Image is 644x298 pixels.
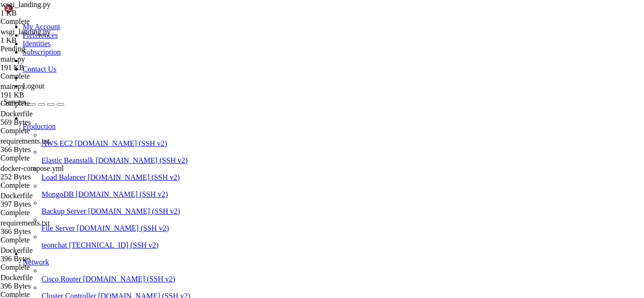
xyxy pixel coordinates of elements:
[4,122,521,129] x-row: Expanded Security Maintenance for Applications is not enabled.
[0,0,50,8] span: wsgi_landing.py
[0,192,88,209] span: Dockerfile
[0,17,88,26] div: Complete
[4,188,521,195] x-row: root@teonchat:~# cd meuapp
[0,246,33,254] span: Dockerfile
[4,155,521,162] x-row: Learn more about enabling ESM Apps service at [URL][DOMAIN_NAME]
[0,9,88,17] div: 1 KB
[0,274,88,290] span: Dockerfile
[0,72,88,81] div: Complete
[0,99,88,108] div: Complete
[0,110,88,127] span: Dockerfile
[0,246,88,263] span: Dockerfile
[0,173,88,181] div: 252 Bytes
[0,154,88,162] div: Complete
[0,181,88,190] div: Complete
[0,164,88,181] span: docker-compose.yml
[4,63,521,70] x-row: Usage of /: 44.0% of 37.23GB Users logged in: 0
[4,24,521,30] x-row: * Management: [URL][DOMAIN_NAME]
[0,127,88,135] div: Complete
[0,219,50,227] span: requirements.txt
[0,45,88,53] div: Pending
[0,282,88,290] div: 396 Bytes
[0,137,50,145] span: requirements.txt
[4,43,521,50] x-row: System information as of [DATE]
[4,89,521,96] x-row: * Strictly confined Kubernetes makes edge and IoT secure. Learn how MicroK8s
[0,236,88,244] div: Complete
[0,209,88,217] div: Complete
[0,36,88,45] div: 1 KB
[0,28,50,36] span: wsgi_landing.py
[85,195,89,201] div: (24, 29)
[4,149,521,155] x-row: 1 additional security update can be applied with ESM Apps.
[4,56,521,63] x-row: System load: 0.0 Processes: 128
[0,118,88,127] div: 569 Bytes
[0,64,88,72] div: 191 KB
[4,76,521,83] x-row: Swap usage: 0% IPv6 address for eth0: [TECHNICAL_ID]
[0,263,88,272] div: Complete
[4,175,521,182] x-row: *** System restart required ***
[0,28,88,45] span: wsgi_landing.py
[0,145,88,154] div: 366 Bytes
[4,30,521,37] x-row: * Support: [URL][DOMAIN_NAME]
[0,200,88,209] div: 397 Bytes
[0,0,88,17] span: wsgi_landing.py
[4,182,521,188] x-row: Last login: [DATE] from [TECHNICAL_ID]
[0,82,25,90] span: main.py
[0,255,88,263] div: 396 Bytes
[4,136,521,142] x-row: 0 updates can be applied immediately.
[4,96,521,103] x-row: just raised the bar for easy, resilient and secure K8s cluster deployment.
[0,55,25,63] span: main.py
[0,82,88,99] span: main.py
[0,219,88,236] span: requirements.txt
[0,164,64,172] span: docker-compose.yml
[0,192,33,200] span: Dockerfile
[4,70,521,76] x-row: Memory usage: 19% IPv4 address for eth0: [TECHNICAL_ID]
[0,137,88,154] span: requirements.txt
[0,91,88,99] div: 191 KB
[4,17,521,24] x-row: * Documentation: [URL][DOMAIN_NAME]
[0,55,88,72] span: main.py
[4,4,521,10] x-row: Welcome to Ubuntu 24.04.3 LTS (GNU/Linux 6.8.0-71-generic x86_64)
[4,195,521,201] x-row: root@teonchat:~/meuapp#
[0,110,33,118] span: Dockerfile
[4,109,521,116] x-row: [URL][DOMAIN_NAME]
[0,274,33,282] span: Dockerfile
[0,227,88,236] div: 366 Bytes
